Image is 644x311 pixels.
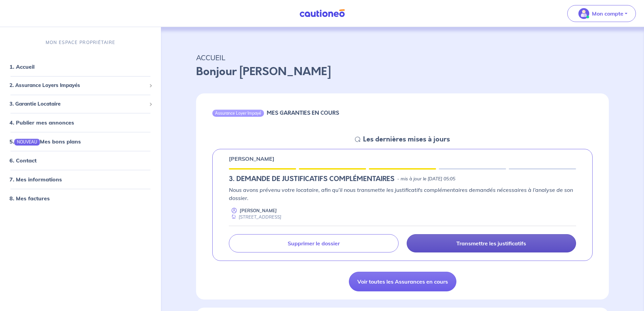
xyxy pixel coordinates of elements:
div: 2. Assurance Loyers Impayés [3,79,158,92]
div: 5.NOUVEAUMes bons plans [3,135,158,148]
p: Nous avons prévenu votre locataire, afin qu’il nous transmette les justificatifs complémentaires ... [229,186,576,202]
a: 7. Mes informations [9,176,62,183]
span: 3. Garantie Locataire [9,100,146,108]
a: Supprimer le dossier [229,234,398,252]
p: [PERSON_NAME] [229,155,275,163]
a: Transmettre les justificatifs [407,234,576,252]
h6: MES GARANTIES EN COURS [267,110,339,116]
p: Transmettre les justificatifs [456,240,526,247]
div: 3. Garantie Locataire [3,97,158,111]
button: illu_account_valid_menu.svgMon compte [567,5,636,22]
p: Mon compte [592,9,623,18]
p: Bonjour [PERSON_NAME] [196,64,609,80]
h5: Les dernières mises à jours [363,135,450,143]
a: Voir toutes les Assurances en cours [349,272,456,291]
div: Assurance Loyer Impayé [212,110,264,116]
div: 4. Publier mes annonces [3,116,158,129]
a: 6. Contact [9,157,37,164]
p: Supprimer le dossier [288,240,340,247]
a: 1. Accueil [9,63,34,70]
p: MON ESPACE PROPRIÉTAIRE [46,39,115,46]
div: 7. Mes informations [3,173,158,186]
div: 6. Contact [3,154,158,167]
div: 8. Mes factures [3,192,158,205]
span: 2. Assurance Loyers Impayés [9,82,146,89]
p: - mis à jour le [DATE] 05:05 [397,176,455,182]
p: [PERSON_NAME] [240,207,277,214]
a: 5.NOUVEAUMes bons plans [9,138,81,145]
h5: 3. DEMANDE DE JUSTIFICATIFS COMPLÉMENTAIRES [229,175,395,183]
div: [STREET_ADDRESS] [229,214,281,220]
a: 8. Mes factures [9,195,50,202]
img: illu_account_valid_menu.svg [578,8,589,19]
div: state: RENTER-DOCUMENTS-INCOMPLETE, Context: NEW,CHOOSE-CERTIFICATE,ALONE,RENTER-DOCUMENTS [229,175,576,183]
a: 4. Publier mes annonces [9,119,74,126]
img: Cautioneo [297,9,348,18]
div: 1. Accueil [3,60,158,73]
p: ACCUEIL [196,51,609,64]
